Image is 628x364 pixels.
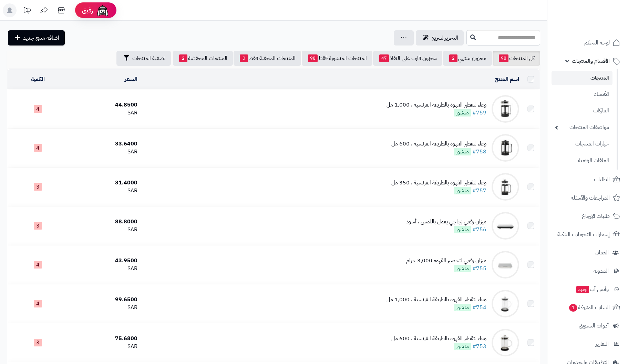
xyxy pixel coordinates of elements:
span: 98 [499,54,508,62]
span: 4 [34,105,42,113]
a: وآتس آبجديد [552,281,624,297]
span: 4 [34,261,42,269]
a: المنتجات المخفضة2 [173,51,233,66]
span: اضافة منتج جديد [23,34,59,42]
span: الأقسام والمنتجات [572,56,610,66]
a: التحرير لسريع [416,30,464,45]
a: المنتجات [552,71,612,85]
span: 3 [34,183,42,191]
img: وعاء لتقطير القهوة بالطريقة الفرنسية ، 600 مل [492,329,519,356]
a: مخزون منتهي2 [443,51,492,66]
span: المدونة [594,266,609,276]
span: منشور [454,109,471,117]
span: السلات المتروكة [568,303,610,312]
a: الأقسام [552,87,612,102]
span: الطلبات [594,175,610,184]
a: #755 [472,264,486,273]
a: التقارير [552,336,624,352]
span: لوحة التحكم [584,38,610,48]
div: 44.8500 [71,101,137,109]
div: 99.6500 [71,296,137,304]
span: 47 [379,54,389,62]
div: SAR [71,148,137,156]
img: وعاء لتقطير القهوة بالطريقة الفرنسية ، 600 مل [492,134,519,162]
button: تصفية المنتجات [116,51,171,66]
span: إشعارات التحويلات البنكية [557,230,610,239]
div: وعاء لتقطير القهوة بالطريقة الفرنسية ، 350 مل [391,179,486,187]
span: جديد [576,286,589,293]
img: ميزان رقمي لتحضير القهوة 3,000 جرام [492,251,519,279]
img: وعاء لتقطير القهوة بالطريقة الفرنسية ، 1,000 مل [492,290,519,317]
span: المراجعات والأسئلة [571,193,610,203]
div: SAR [71,304,137,312]
a: خيارات المنتجات [552,136,612,151]
div: وعاء لتقطير القهوة بالطريقة الفرنسية ، 600 مل [391,140,486,148]
a: #753 [472,342,486,351]
a: الملفات الرقمية [552,153,612,168]
a: طلبات الإرجاع [552,208,624,224]
span: منشور [454,226,471,233]
a: المراجعات والأسئلة [552,190,624,206]
span: منشور [454,265,471,272]
a: اضافة منتج جديد [8,30,65,45]
img: ميزان رقمي زجاجي يعمل باللمس ، أسود [492,212,519,240]
img: logo-2.png [581,19,621,34]
div: 31.4000 [71,179,137,187]
span: 3 [34,222,42,230]
a: #754 [472,303,486,312]
div: ميزان رقمي زجاجي يعمل باللمس ، أسود [406,218,486,226]
a: مخزون قارب على النفاذ47 [373,51,442,66]
a: المنتجات المنشورة فقط98 [302,51,372,66]
span: العملاء [595,248,609,257]
span: 98 [308,54,318,62]
span: 4 [34,300,42,307]
a: #759 [472,109,486,117]
a: تحديثات المنصة [18,3,35,19]
a: أدوات التسويق [552,317,624,334]
span: طلبات الإرجاع [582,211,610,221]
img: ai-face.png [96,3,110,17]
span: منشور [454,187,471,194]
span: 0 [240,54,248,62]
div: وعاء لتقطير القهوة بالطريقة الفرنسية ، 600 مل [391,335,486,343]
a: اسم المنتج [495,75,519,83]
span: منشور [454,304,471,311]
div: 75.6800 [71,335,137,343]
div: 33.6400 [71,140,137,148]
span: 3 [34,339,42,346]
a: لوحة التحكم [552,34,624,51]
a: السعر [125,75,137,83]
div: وعاء لتقطير القهوة بالطريقة الفرنسية ، 1,000 مل [387,101,486,109]
div: 43.9500 [71,257,137,265]
span: منشور [454,148,471,155]
a: المدونة [552,263,624,279]
a: #756 [472,225,486,234]
span: 4 [34,144,42,152]
a: كل المنتجات98 [493,51,540,66]
span: التحرير لسريع [432,34,458,42]
span: التقارير [596,339,609,349]
span: 2 [179,54,187,62]
div: ميزان رقمي لتحضير القهوة 3,000 جرام [406,257,486,265]
a: الكمية [31,75,45,83]
a: المنتجات المخفية فقط0 [234,51,301,66]
a: العملاء [552,244,624,261]
div: SAR [71,226,137,234]
img: وعاء لتقطير القهوة بالطريقة الفرنسية ، 1,000 مل [492,95,519,123]
a: الطلبات [552,171,624,188]
span: رفيق [82,6,93,14]
div: SAR [71,187,137,195]
div: SAR [71,343,137,351]
a: #758 [472,148,486,156]
a: #757 [472,186,486,195]
a: إشعارات التحويلات البنكية [552,226,624,243]
span: وآتس آب [576,284,609,294]
div: وعاء لتقطير القهوة بالطريقة الفرنسية ، 1,000 مل [387,296,486,304]
div: SAR [71,265,137,273]
a: الماركات [552,103,612,118]
span: تصفية المنتجات [132,54,165,62]
img: وعاء لتقطير القهوة بالطريقة الفرنسية ، 350 مل [492,173,519,201]
a: مواصفات المنتجات [552,120,612,135]
span: منشور [454,343,471,350]
div: 88.8000 [71,218,137,226]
